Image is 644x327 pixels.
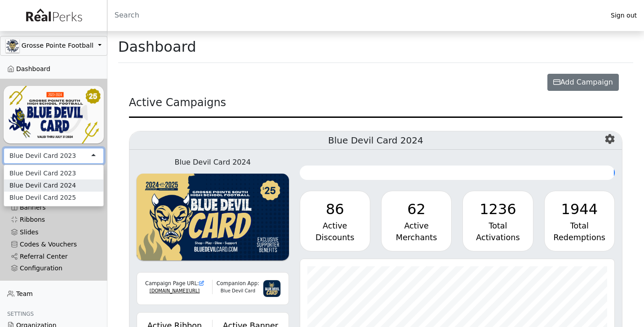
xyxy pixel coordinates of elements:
div: 86 [307,198,363,220]
div: Merchants [389,232,444,243]
div: Blue Devil Card 2025 [4,192,103,204]
img: GAa1zriJJmkmu1qRtUwg8x1nQwzlKm3DoqW9UgYl.jpg [6,39,19,53]
img: YNIl3DAlDelxGQFo2L2ARBV2s5QDnXUOFwQF9zvk.png [4,86,104,143]
a: Slides [4,226,104,238]
a: Codes & Vouchers [4,238,104,251]
div: Discounts [307,232,363,243]
div: Blue Devil Card 2024 [137,157,289,168]
input: Search [107,4,604,26]
div: Active Campaigns [129,94,622,118]
div: Active [389,220,444,232]
a: 1944 Total Redemptions [544,191,615,251]
div: Activations [470,232,525,243]
div: Redemptions [552,232,607,243]
h5: Blue Devil Card 2024 [129,131,622,150]
h1: Dashboard [118,38,196,55]
a: Sign out [604,9,644,22]
div: Blue Devil Card 2023 [9,151,76,161]
a: 62 Active Merchants [381,191,452,251]
div: 1 Days Remaining [614,166,615,180]
a: 1236 Total Activations [462,191,533,251]
div: Active [307,220,363,232]
a: 86 Active Discounts [300,191,370,251]
a: Referral Center [4,251,104,263]
div: Blue Devil Card 2023 [4,167,103,179]
a: [DOMAIN_NAME][URL] [150,288,200,293]
button: Add Campaign [547,74,619,91]
div: Total [470,220,525,232]
img: KU4oQBlrJSc0VFV40ZYsMGU8qVNshE7dAADzWlty.png [137,174,289,261]
div: Campaign Page URL: [142,280,207,287]
a: Banners [4,202,104,214]
div: Total [552,220,607,232]
img: 3g6IGvkLNUf97zVHvl5PqY3f2myTnJRpqDk2mpnC.png [263,280,280,297]
div: Blue Devil Card [213,287,263,294]
div: Blue Devil Card 2024 [4,179,103,192]
div: Configuration [11,264,97,272]
div: 1944 [552,198,607,220]
div: Companion App: [213,280,263,287]
div: 62 [389,198,444,220]
span: Settings [7,311,34,317]
img: real_perks_logo-01.svg [21,5,86,26]
div: 1236 [470,198,525,220]
a: Ribbons [4,214,104,226]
